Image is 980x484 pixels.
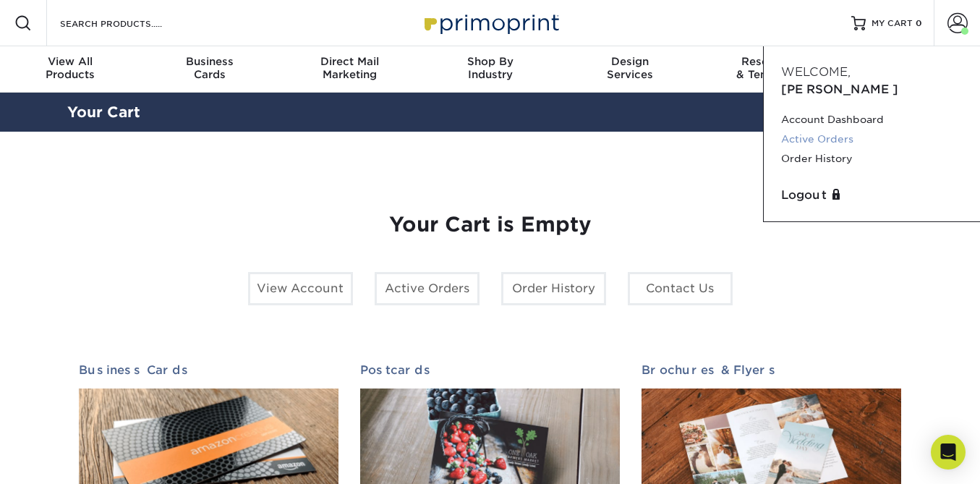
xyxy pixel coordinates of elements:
div: Services [560,55,700,81]
a: Order History [781,149,963,169]
div: Industry [420,55,561,81]
a: BusinessCards [140,46,281,93]
span: Direct Mail [280,55,420,68]
span: Design [560,55,700,68]
h2: Postcards [360,363,620,377]
span: Business [140,55,281,68]
img: Primoprint [418,7,563,38]
a: DesignServices [560,46,700,93]
iframe: Google Customer Reviews [4,440,123,479]
h1: Your Cart is Empty [79,213,902,237]
a: Resources& Templates [700,46,840,93]
span: Shop By [420,55,561,68]
a: Shop ByIndustry [420,46,561,93]
div: Cards [140,55,281,81]
a: Direct MailMarketing [280,46,420,93]
h2: Business Cards [79,363,338,377]
a: View Account [248,272,353,305]
div: Open Intercom Messenger [931,435,966,470]
span: Welcome, [781,65,851,79]
span: 0 [916,18,922,28]
input: SEARCH PRODUCTS..... [59,14,200,32]
a: Account Dashboard [781,110,963,130]
a: Order History [501,272,606,305]
a: Logout [781,187,963,204]
span: Resources [700,55,840,68]
div: & Templates [700,55,840,81]
a: Active Orders [781,130,963,149]
h2: Brochures & Flyers [642,363,901,377]
a: Your Cart [67,103,140,121]
span: [PERSON_NAME] [781,82,898,96]
a: Contact Us [628,272,733,305]
span: MY CART [872,17,913,30]
a: Active Orders [375,272,480,305]
div: Marketing [280,55,420,81]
